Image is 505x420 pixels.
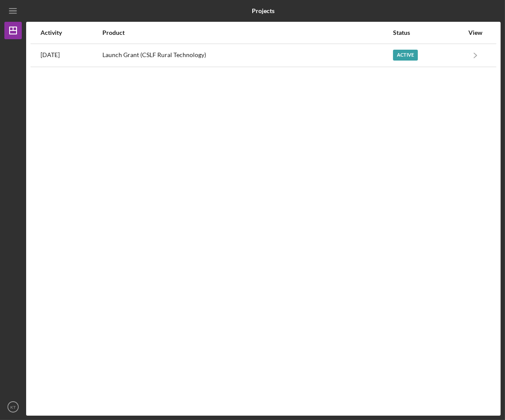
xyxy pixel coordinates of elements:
[102,29,392,36] div: Product
[464,29,486,36] div: View
[102,44,392,66] div: Launch Grant (CSLF Rural Technology)
[10,405,16,410] text: KT
[393,50,418,61] div: Active
[252,7,275,14] b: Projects
[393,29,464,36] div: Status
[41,51,60,58] time: 2025-07-27 15:51
[41,29,102,36] div: Activity
[4,398,22,416] button: KT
